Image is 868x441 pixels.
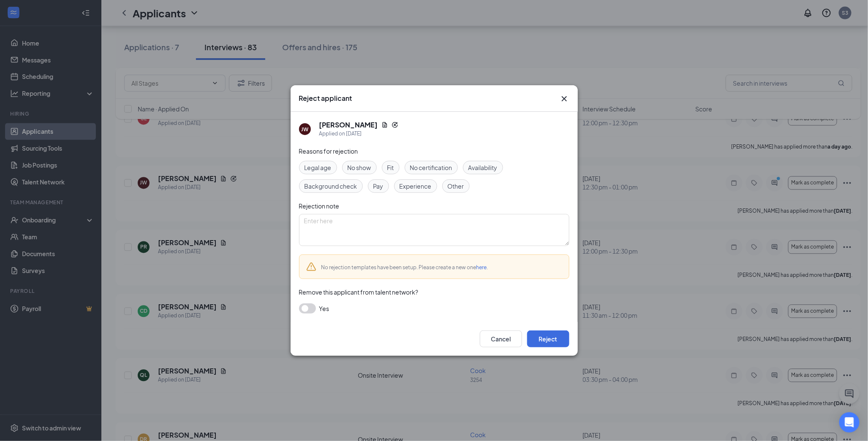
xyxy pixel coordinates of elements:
span: No certification [410,163,452,172]
span: Legal age [305,163,332,172]
button: Reject [527,330,569,347]
h5: [PERSON_NAME] [319,120,378,130]
span: Remove this applicant from talent network? [299,288,419,296]
svg: Cross [559,94,569,104]
h3: Reject applicant [299,94,352,103]
button: Cancel [480,330,522,347]
svg: Warning [306,262,316,272]
button: Close [559,94,569,104]
span: Yes [319,303,329,314]
a: here [476,264,487,271]
div: Open Intercom Messenger [839,412,860,433]
span: Pay [373,181,384,191]
span: No show [348,163,371,172]
span: Other [448,181,464,191]
div: Applied on [DATE] [319,130,398,138]
span: No rejection templates have been setup. Please create a new one . [321,264,488,271]
svg: Reapply [392,122,398,128]
span: Reasons for rejection [299,147,358,155]
span: Rejection note [299,202,340,210]
span: Experience [400,181,432,191]
div: JW [301,126,308,133]
svg: Document [381,122,388,128]
span: Fit [387,163,394,172]
span: Background check [305,181,357,191]
span: Availability [468,163,498,172]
